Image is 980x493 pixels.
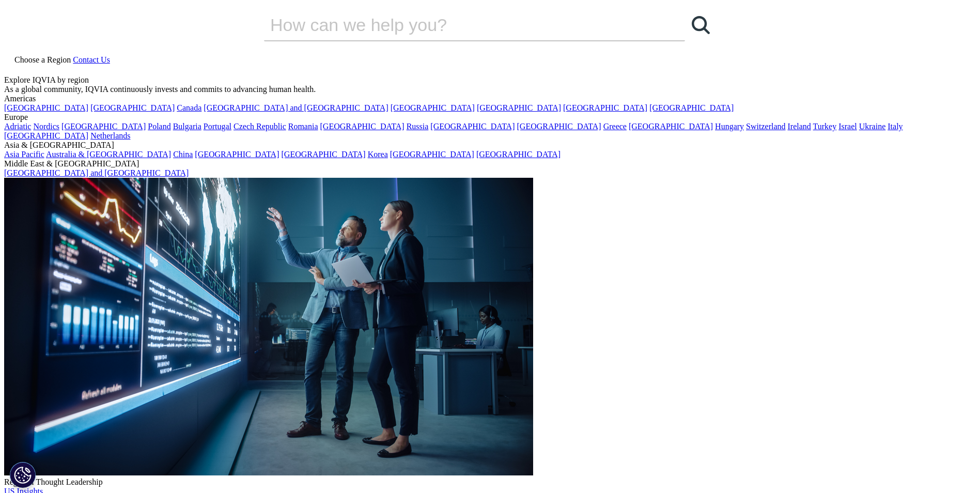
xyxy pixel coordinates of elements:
[888,122,903,131] a: Italy
[390,150,474,159] a: [GEOGRAPHIC_DATA]
[407,122,429,131] a: Russia
[859,122,886,131] a: Ukraine
[288,122,318,131] a: Romania
[10,462,36,488] button: Cookies Settings
[173,122,201,131] a: Bulgaria
[685,9,716,40] a: Search
[563,103,647,112] a: [GEOGRAPHIC_DATA]
[4,94,976,103] div: Americas
[320,122,405,131] a: [GEOGRAPHIC_DATA]
[4,122,31,131] a: Adriatic
[603,122,627,131] a: Greece
[4,159,976,168] div: Middle East & [GEOGRAPHIC_DATA]
[173,150,193,159] a: China
[204,122,231,131] a: Portugal
[813,122,837,131] a: Turkey
[4,103,88,112] a: [GEOGRAPHIC_DATA]
[14,55,71,64] span: Choose a Region
[4,85,976,94] div: As a global community, IQVIA continuously invests and commits to advancing human health.
[4,168,189,177] a: [GEOGRAPHIC_DATA] and [GEOGRAPHIC_DATA]
[4,141,976,150] div: Asia & [GEOGRAPHIC_DATA]
[629,122,713,131] a: [GEOGRAPHIC_DATA]
[477,103,561,112] a: [GEOGRAPHIC_DATA]
[4,477,976,487] div: Regional Thought Leadership
[148,122,170,131] a: Poland
[90,103,175,112] a: [GEOGRAPHIC_DATA]
[73,55,110,64] a: Contact Us
[177,103,201,112] a: Canada
[391,103,475,112] a: [GEOGRAPHIC_DATA]
[4,131,88,140] a: [GEOGRAPHIC_DATA]
[33,122,59,131] a: Nordics
[195,150,279,159] a: [GEOGRAPHIC_DATA]
[264,9,656,40] input: Search
[476,150,561,159] a: [GEOGRAPHIC_DATA]
[788,122,811,131] a: Ireland
[282,150,366,159] a: [GEOGRAPHIC_DATA]
[430,122,515,131] a: [GEOGRAPHIC_DATA]
[368,150,388,159] a: Korea
[204,103,388,112] a: [GEOGRAPHIC_DATA] and [GEOGRAPHIC_DATA]
[4,113,976,122] div: Europe
[234,122,286,131] a: Czech Republic
[61,122,146,131] a: [GEOGRAPHIC_DATA]
[90,131,130,140] a: Netherlands
[649,103,734,112] a: [GEOGRAPHIC_DATA]
[838,122,857,131] a: Israel
[746,122,785,131] a: Switzerland
[715,122,744,131] a: Hungary
[46,150,171,159] a: Australia & [GEOGRAPHIC_DATA]
[4,150,44,159] a: Asia Pacific
[692,16,710,34] svg: Search
[4,75,976,85] div: Explore IQVIA by region
[4,178,533,475] img: 2093_analyzing-data-using-big-screen-display-and-laptop.png
[517,122,601,131] a: [GEOGRAPHIC_DATA]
